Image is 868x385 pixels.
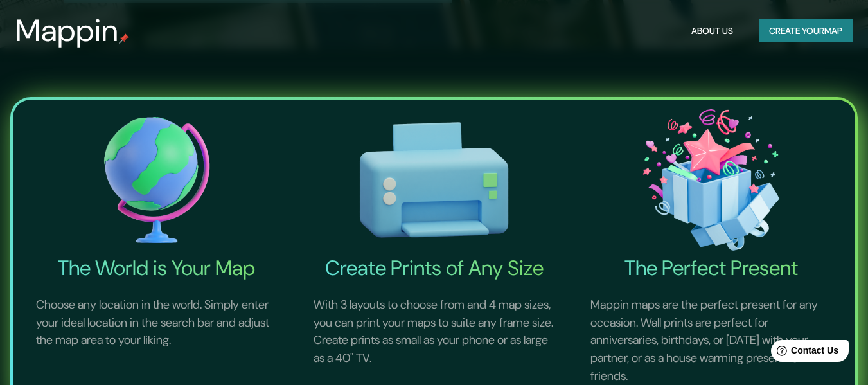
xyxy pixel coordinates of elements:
[298,281,571,382] p: With 3 layouts to choose from and 4 map sizes, you can print your maps to suite any frame size. C...
[575,255,847,281] h4: The Perfect Present
[15,13,119,49] h3: Mappin
[575,105,847,255] img: The Perfect Present-icon
[754,335,854,371] iframe: Help widget launcher
[21,255,293,281] h4: The World is Your Map
[21,105,293,255] img: The World is Your Map-icon
[298,255,571,281] h4: Create Prints of Any Size
[119,33,129,44] img: mappin-pin
[686,19,738,43] button: About Us
[759,19,853,43] button: Create yourmap
[21,281,293,365] p: Choose any location in the world. Simply enter your ideal location in the search bar and adjust t...
[298,105,571,255] img: Create Prints of Any Size-icon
